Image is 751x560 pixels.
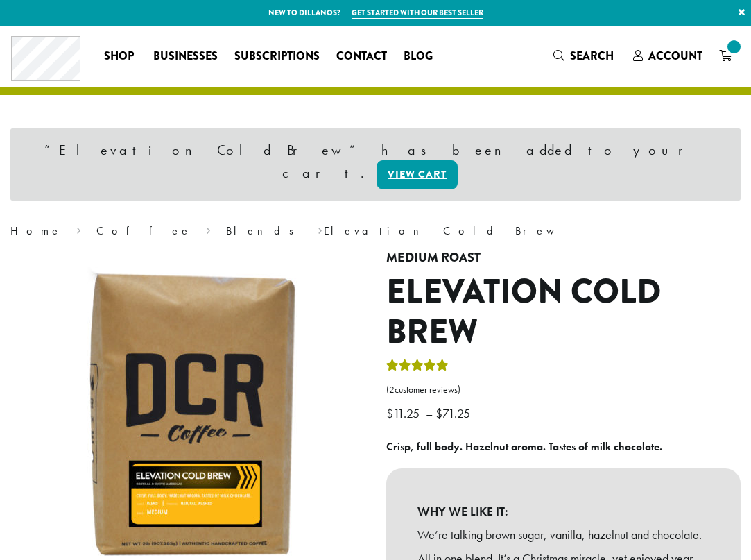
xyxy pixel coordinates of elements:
span: › [318,218,322,239]
span: › [206,218,211,239]
span: 2 [389,384,395,396]
span: $ [435,405,442,421]
a: Search [545,44,625,67]
span: Contact [336,48,387,65]
span: › [76,218,81,239]
span: Blog [404,48,433,65]
span: Shop [104,48,134,65]
b: WHY WE LIKE IT: [417,500,710,523]
h1: Elevation Cold Brew [386,272,741,352]
a: Home [10,223,62,238]
a: Shop [96,45,145,67]
a: View cart [377,160,458,189]
span: – [426,405,433,421]
nav: Breadcrumb [10,223,741,239]
div: “Elevation Cold Brew” has been added to your cart. [10,128,741,201]
span: $ [386,405,393,421]
bdi: 11.25 [386,405,423,421]
span: Businesses [153,48,218,65]
div: Rated 5.00 out of 5 [386,357,449,378]
a: Get started with our best seller [352,7,483,19]
span: Account [648,48,702,64]
span: Subscriptions [234,48,320,65]
a: (2customer reviews) [386,383,741,397]
bdi: 71.25 [435,405,474,421]
span: Search [570,48,614,64]
a: Coffee [96,223,191,238]
a: Blends [226,223,303,238]
h4: Medium Roast [386,251,741,266]
b: Crisp, full body. Hazelnut aroma. Tastes of milk chocolate. [386,439,662,454]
